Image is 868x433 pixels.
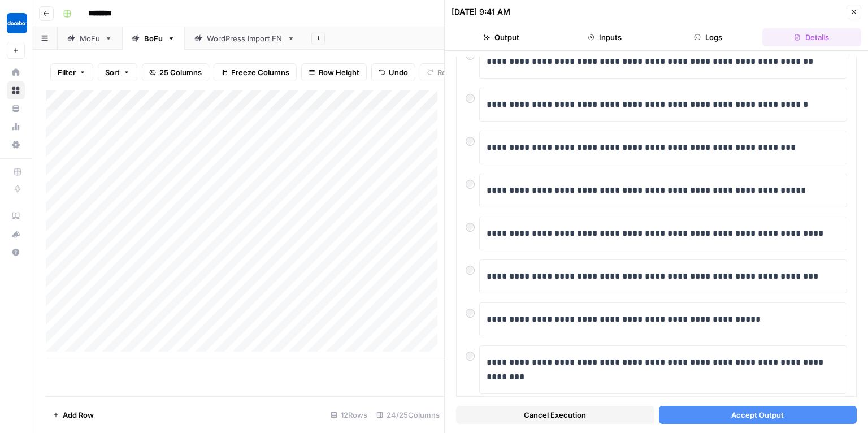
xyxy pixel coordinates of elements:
img: Docebo Logo [7,13,27,33]
span: Row Height [319,67,359,78]
div: [DATE] 9:41 AM [452,6,510,18]
span: Cancel Execution [524,409,586,421]
button: Inputs [555,28,654,46]
a: Home [7,63,25,81]
div: What's new? [7,226,24,243]
button: 25 Columns [142,63,209,81]
button: Freeze Columns [214,63,297,81]
a: Usage [7,118,25,136]
div: 24/25 Columns [372,406,444,424]
span: Add Row [63,409,94,421]
button: Workspace: Docebo [7,9,25,37]
button: Help + Support [7,243,25,261]
button: Redo [420,63,463,81]
div: WordPress Import EN [207,33,283,44]
div: MoFu [80,33,100,44]
button: Row Height [301,63,367,81]
button: Cancel Execution [456,406,654,424]
span: Freeze Columns [231,67,289,78]
span: Sort [105,67,120,78]
span: Redo [437,67,455,78]
a: Settings [7,136,25,154]
button: Accept Output [659,406,857,424]
a: WordPress Import EN [185,27,305,50]
button: Filter [50,63,93,81]
button: Add Row [46,406,101,424]
button: Details [762,28,861,46]
a: AirOps Academy [7,207,25,225]
a: BoFu [122,27,185,50]
button: Undo [371,63,415,81]
a: MoFu [58,27,122,50]
span: Filter [58,67,76,78]
button: Logs [659,28,758,46]
button: Output [452,28,550,46]
span: Accept Output [731,409,784,421]
button: What's new? [7,225,25,243]
a: Browse [7,81,25,99]
span: 25 Columns [159,67,202,78]
a: Your Data [7,99,25,118]
div: BoFu [144,33,163,44]
button: Sort [98,63,137,81]
div: 12 Rows [326,406,372,424]
span: Undo [389,67,408,78]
